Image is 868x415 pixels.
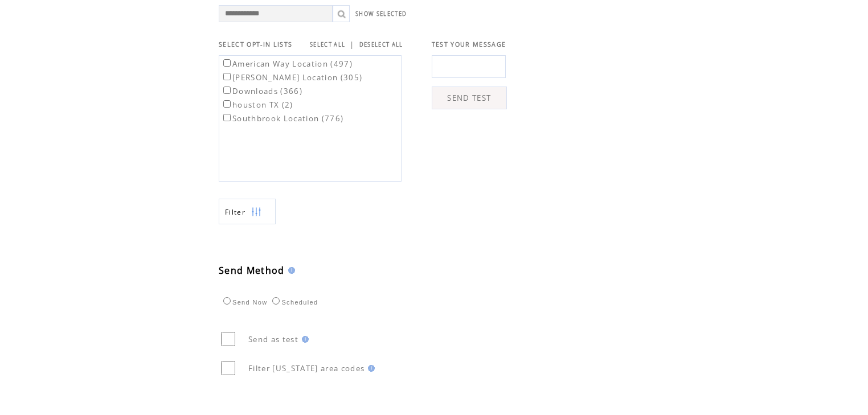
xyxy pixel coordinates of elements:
span: SELECT OPT-IN LISTS [219,40,292,48]
a: DESELECT ALL [359,41,403,48]
input: houston TX (2) [223,100,231,108]
input: Send Now [223,297,231,305]
label: Southbrook Location (776) [221,113,343,124]
input: Downloads (366) [223,87,231,94]
img: help.gif [298,336,309,343]
img: filters.png [251,199,261,225]
label: houston TX (2) [221,100,293,110]
span: | [350,39,354,50]
label: American Way Location (497) [221,59,353,69]
label: Send Now [220,299,267,306]
span: Send as test [248,334,298,344]
span: Show filters [225,207,245,217]
label: Downloads (366) [221,86,302,96]
input: Southbrook Location (776) [223,114,231,121]
img: help.gif [285,267,295,274]
a: SHOW SELECTED [355,10,407,18]
label: [PERSON_NAME] Location (305) [221,72,362,83]
input: Scheduled [272,297,280,305]
input: American Way Location (497) [223,59,231,67]
a: SEND TEST [432,87,507,109]
span: Filter [US_STATE] area codes [248,363,365,373]
img: help.gif [365,365,375,372]
label: Scheduled [269,299,318,306]
span: Send Method [219,264,285,277]
span: TEST YOUR MESSAGE [432,40,506,48]
input: [PERSON_NAME] Location (305) [223,73,231,80]
a: SELECT ALL [310,41,345,48]
a: Filter [219,199,276,224]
